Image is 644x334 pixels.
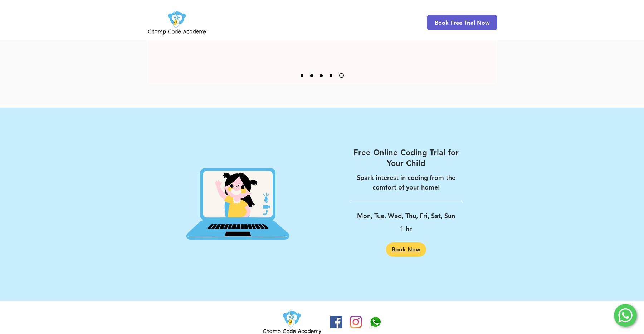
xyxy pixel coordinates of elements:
[435,19,490,26] span: Book Free Trial Now
[392,247,420,252] span: Book Now
[427,15,497,30] a: Book Free Trial Now
[330,316,342,328] img: Facebook
[339,73,344,78] a: Slide 5
[369,316,382,328] img: Champ Code Academy WhatsApp
[351,222,461,235] p: 1 hr
[386,242,426,257] a: Book Now
[351,210,461,222] p: Mon, Tue, Wed, Thu, Fri, Sat, Sun
[330,74,332,77] a: Slide 4
[147,9,208,36] img: Champ Code Academy Logo PNG.png
[351,147,461,168] a: Free Online Coding Trial for Your Child
[320,74,323,77] a: Slide 3
[351,173,461,192] p: Spark interest in coding from the comfort of your home!
[297,73,347,78] nav: Slides
[350,316,362,328] img: Instagram
[301,74,303,77] a: Slide 1
[310,74,313,77] a: Slide 2
[330,316,382,328] ul: Social Bar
